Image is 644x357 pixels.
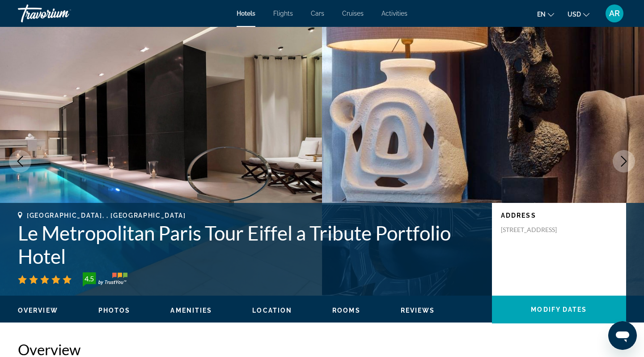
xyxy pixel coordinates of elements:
[537,11,546,18] span: en
[18,306,58,314] button: Overview
[603,4,626,23] button: User Menu
[273,10,293,17] a: Flights
[9,150,31,172] button: Previous image
[332,306,360,314] button: Rooms
[252,306,292,314] button: Location
[237,10,255,17] a: Hotels
[27,212,186,219] span: [GEOGRAPHIC_DATA], , [GEOGRAPHIC_DATA]
[18,2,107,25] a: Travorium
[568,11,581,18] span: USD
[83,272,127,287] img: trustyou-badge-hor.svg
[401,306,435,314] button: Reviews
[401,307,435,314] span: Reviews
[98,307,131,314] span: Photos
[18,307,58,314] span: Overview
[613,150,635,172] button: Next image
[342,10,364,17] a: Cruises
[311,10,324,17] a: Cars
[98,306,131,314] button: Photos
[568,8,589,21] button: Change currency
[501,226,572,234] p: [STREET_ADDRESS]
[381,10,407,17] a: Activities
[609,9,620,18] span: AR
[18,221,483,268] h1: Le Metropolitan Paris Tour Eiffel a Tribute Portfolio Hotel
[170,307,212,314] span: Amenities
[501,212,617,219] p: Address
[80,273,98,284] div: 4.5
[531,306,587,313] span: Modify Dates
[537,8,554,21] button: Change language
[492,296,626,323] button: Modify Dates
[608,321,637,350] iframe: Button to launch messaging window
[170,306,212,314] button: Amenities
[252,307,292,314] span: Location
[332,307,360,314] span: Rooms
